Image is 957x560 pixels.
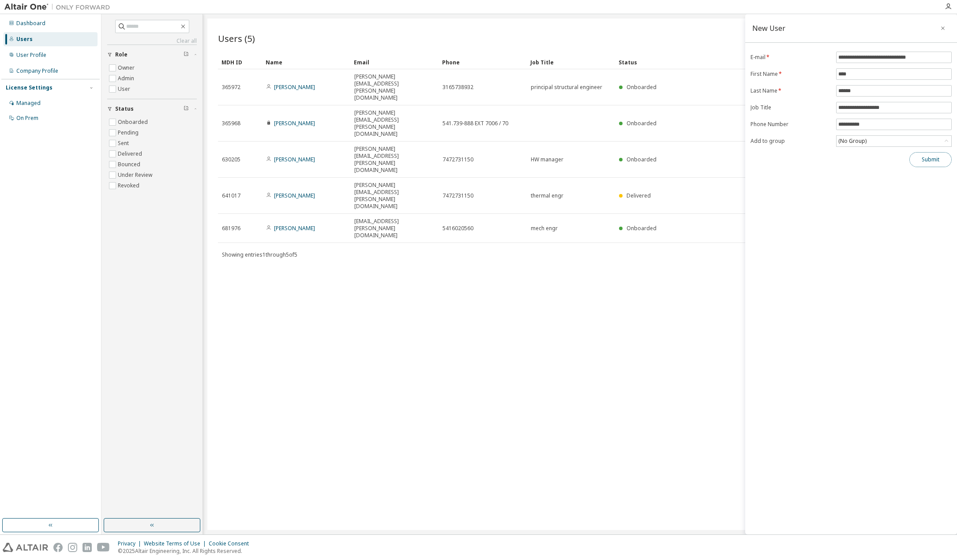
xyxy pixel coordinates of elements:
div: On Prem [16,115,38,122]
span: mech engr [531,225,558,232]
div: (No Group) [837,136,951,146]
div: Managed [16,100,41,107]
label: Last Name [751,87,831,94]
span: Delivered [627,192,651,199]
img: linkedin.svg [83,543,92,552]
span: 641017 [222,192,240,199]
span: Onboarded [627,156,657,163]
div: Privacy [118,540,144,547]
div: (No Group) [837,136,868,146]
button: Status [107,99,197,119]
button: Submit [909,152,952,167]
div: Website Terms of Use [144,540,209,547]
span: 7472731150 [443,156,473,163]
div: Dashboard [16,20,45,27]
label: Onboarded [118,117,150,127]
div: Status [619,55,896,69]
span: 541.739-888 EXT 7006 / 70 [443,120,508,127]
label: Delivered [118,149,144,159]
img: Altair One [4,3,115,11]
span: thermal engr [531,192,563,199]
span: Showing entries 1 through 5 of 5 [222,251,297,258]
span: 3165738932 [443,84,473,91]
a: Clear all [107,37,197,45]
label: Revoked [118,180,141,191]
span: 365968 [222,120,240,127]
label: User [118,84,132,94]
span: Users (5) [218,32,255,45]
a: [PERSON_NAME] [274,156,315,163]
span: Clear filter [184,105,189,112]
label: Job Title [751,104,831,111]
label: Under Review [118,170,154,180]
img: altair_logo.svg [3,543,48,552]
span: Role [115,51,128,58]
div: Name [266,55,347,69]
span: Clear filter [184,51,189,58]
label: Phone Number [751,121,831,128]
a: [PERSON_NAME] [274,192,315,199]
label: Sent [118,138,131,149]
img: instagram.svg [68,543,77,552]
img: facebook.svg [53,543,63,552]
div: Users [16,36,33,43]
a: [PERSON_NAME] [274,83,315,91]
div: Phone [442,55,523,69]
span: principal structural engineer [531,84,602,91]
div: User Profile [16,52,46,59]
span: HW manager [531,156,563,163]
span: [PERSON_NAME][EMAIL_ADDRESS][PERSON_NAME][DOMAIN_NAME] [354,182,435,210]
label: Pending [118,127,140,138]
div: Email [354,55,435,69]
div: License Settings [6,84,53,91]
span: 7472731150 [443,192,473,199]
p: © 2025 Altair Engineering, Inc. All Rights Reserved. [118,547,254,555]
div: MDH ID [221,55,259,69]
div: New User [752,25,785,32]
div: Cookie Consent [209,540,254,547]
span: 681976 [222,225,240,232]
label: Owner [118,63,136,73]
span: [PERSON_NAME][EMAIL_ADDRESS][PERSON_NAME][DOMAIN_NAME] [354,146,435,174]
a: [PERSON_NAME] [274,119,315,127]
label: Bounced [118,159,142,170]
span: Status [115,105,134,112]
span: Onboarded [627,83,657,91]
label: Add to group [751,138,831,145]
button: Role [107,45,197,64]
span: 630205 [222,156,240,163]
span: Onboarded [627,224,657,232]
span: [PERSON_NAME][EMAIL_ADDRESS][PERSON_NAME][DOMAIN_NAME] [354,109,435,138]
span: [EMAIL_ADDRESS][PERSON_NAME][DOMAIN_NAME] [354,218,435,239]
span: 365972 [222,84,240,91]
label: E-mail [751,54,831,61]
span: Onboarded [627,119,657,127]
span: [PERSON_NAME][EMAIL_ADDRESS][PERSON_NAME][DOMAIN_NAME] [354,73,435,101]
label: First Name [751,71,831,78]
label: Admin [118,73,136,84]
img: youtube.svg [97,543,110,552]
a: [PERSON_NAME] [274,224,315,232]
span: 5416020560 [443,225,473,232]
div: Job Title [530,55,612,69]
div: Company Profile [16,67,58,75]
